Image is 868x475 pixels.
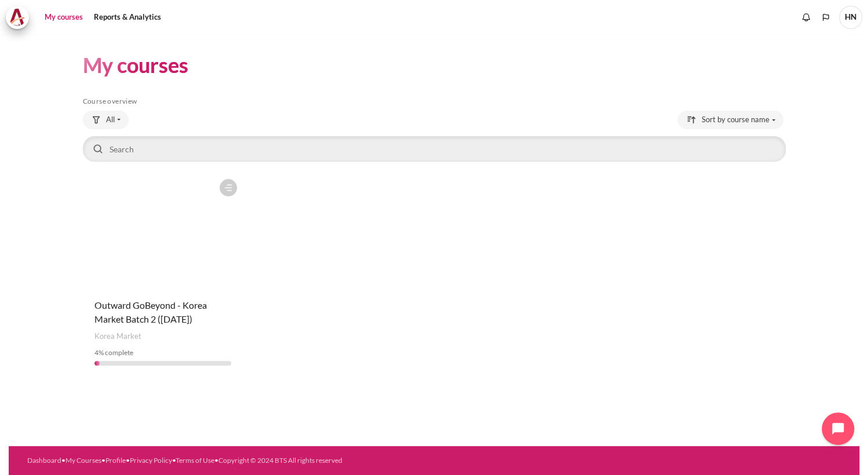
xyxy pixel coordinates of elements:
[90,6,165,29] a: Reports & Analytics
[83,52,188,79] h1: My courses
[94,348,99,357] span: 4
[9,34,859,394] section: Content
[27,456,61,465] a: Dashboard
[65,456,101,465] a: My Courses
[176,456,214,465] a: Terms of Use
[83,136,786,162] input: Search
[83,111,129,129] button: Grouping drop-down menu
[797,9,815,26] div: Show notification window with no new notifications
[94,299,207,324] a: Outward GoBeyond - Korea Market Batch 2 ([DATE])
[105,456,126,465] a: Profile
[218,456,342,465] a: Copyright © 2024 BTS All rights reserved
[130,456,172,465] a: Privacy Policy
[677,111,783,129] button: Sorting drop-down menu
[41,6,87,29] a: My courses
[27,455,479,466] div: • • • • •
[94,348,231,358] div: % complete
[9,9,25,26] img: Architeck
[83,97,786,106] h5: Course overview
[94,331,141,342] span: Korea Market
[83,111,786,164] div: Course overview controls
[817,9,834,26] button: Languages
[839,6,862,29] a: User menu
[106,114,115,126] span: All
[702,114,769,126] span: Sort by course name
[839,6,862,29] span: HN
[6,6,35,29] a: Architeck Architeck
